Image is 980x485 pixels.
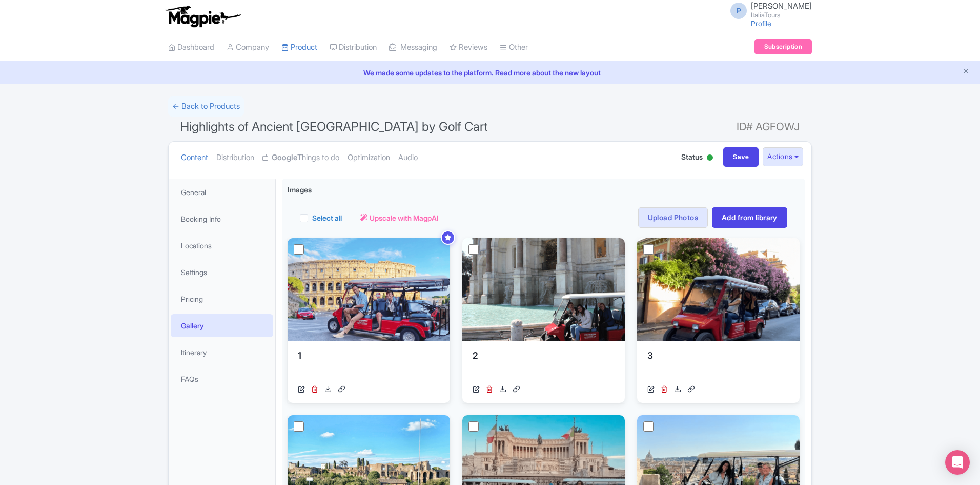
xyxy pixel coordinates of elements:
[163,5,242,28] img: logo-ab69f6fb50320c5b225c76a69d11143b.png
[298,349,440,380] div: 1
[171,234,273,257] a: Locations
[168,33,214,62] a: Dashboard
[763,147,803,166] button: Actions
[370,212,439,223] span: Upscale with MagpAI
[754,39,812,54] a: Subscription
[724,2,812,18] a: P [PERSON_NAME] ItaliaTours
[730,3,747,19] span: P
[450,33,487,62] a: Reviews
[312,212,342,223] label: Select all
[281,33,317,62] a: Product
[500,33,528,62] a: Other
[360,212,439,223] a: Upscale with MagpAI
[737,117,800,137] span: ID# AGFOWJ
[227,33,269,62] a: Company
[288,184,312,195] span: Images
[171,314,273,337] a: Gallery
[180,119,488,134] span: Highlights of Ancient [GEOGRAPHIC_DATA] by Golf Cart
[171,287,273,311] a: Pricing
[389,33,437,62] a: Messaging
[647,349,789,380] div: 3
[330,33,377,62] a: Distribution
[705,150,715,166] div: Active
[272,152,297,164] strong: Google
[171,181,273,204] a: General
[168,96,244,117] a: ← Back to Products
[171,341,273,364] a: Itinerary
[638,207,708,228] a: Upload Photos
[681,151,703,162] span: Status
[262,142,339,174] a: GoogleThings to do
[962,66,970,78] button: Close announcement
[398,142,418,174] a: Audio
[945,450,970,475] div: Open Intercom Messenger
[723,147,759,167] input: Save
[751,12,812,18] small: ItaliaTours
[751,1,812,11] span: [PERSON_NAME]
[181,142,208,174] a: Content
[171,207,273,230] a: Booking Info
[216,142,254,174] a: Distribution
[473,349,615,380] div: 2
[171,261,273,284] a: Settings
[6,67,974,78] a: We made some updates to the platform. Read more about the new layout
[348,142,390,174] a: Optimization
[171,367,273,391] a: FAQs
[751,19,771,28] a: Profile
[712,207,787,228] a: Add from library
